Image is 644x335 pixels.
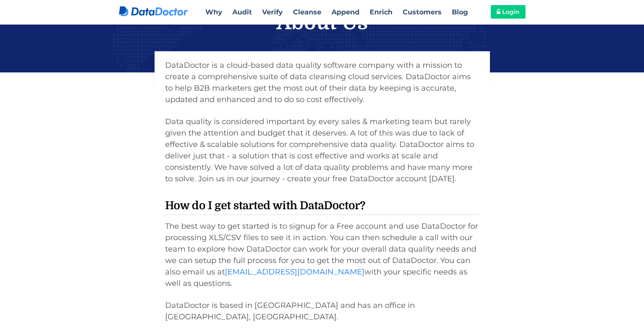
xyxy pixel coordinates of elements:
span: Append [332,8,359,16]
p: DataDoctor is a cloud-based data quality software company with a mission to create a comprehensiv... [165,58,479,108]
p: The best way to get started is to signup for a Free account and use DataDoctor for processing XLS... [165,219,479,291]
span: Enrich [370,8,392,16]
span: Audit [232,8,252,16]
a: [EMAIL_ADDRESS][DOMAIN_NAME] [225,267,365,277]
span: Cleanse [293,8,321,16]
span: Blog [452,8,468,16]
p: DataDoctor is based in [GEOGRAPHIC_DATA] and has an office in [GEOGRAPHIC_DATA], [GEOGRAPHIC_DATA]. [165,298,479,325]
p: Data quality is considered important by every sales & marketing team but rarely given the attenti... [165,114,479,187]
a: Login [491,5,525,19]
span: Verify [262,8,283,16]
span: Customers [403,8,442,16]
span: Why [205,8,222,16]
h2: How do I get started with DataDoctor? [165,197,479,215]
